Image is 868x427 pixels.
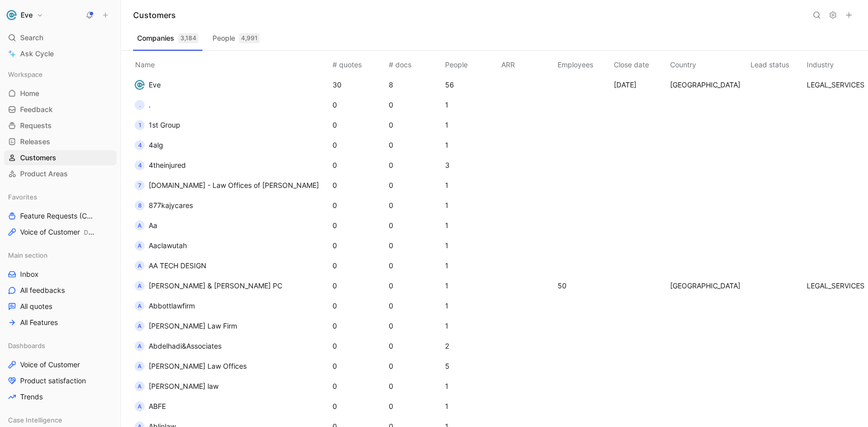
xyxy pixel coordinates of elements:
th: Close date [612,51,668,75]
div: A [135,261,145,271]
a: Feature Requests (Core Product) [4,208,117,224]
th: People [443,51,499,75]
button: AAA TECH DESIGN [131,258,210,274]
td: 1 [443,316,499,336]
span: Releases [20,137,50,147]
th: ARR [499,51,556,75]
button: .. [131,97,154,113]
span: Requests [20,121,52,131]
td: 0 [387,135,443,155]
span: Abdelhadi&Associates [149,342,222,350]
td: 0 [387,276,443,296]
td: 0 [331,95,387,115]
td: 0 [331,216,387,236]
div: Search [4,30,117,45]
div: Main section [4,248,117,263]
a: Voice of Customer [4,357,117,372]
td: 0 [331,175,387,195]
button: EveEve [4,8,46,22]
td: 0 [387,316,443,336]
td: 1 [443,256,499,276]
button: logoEve [131,77,164,93]
td: 0 [387,396,443,416]
button: 44alg [131,137,167,153]
td: 0 [387,296,443,316]
span: [PERSON_NAME] & [PERSON_NAME] PC [149,281,282,290]
div: Dashboards [4,338,117,353]
td: 56 [443,75,499,95]
div: A [135,401,145,411]
div: DashboardsVoice of CustomerProduct satisfactionTrends [4,338,117,404]
button: A[PERSON_NAME] Law Offices [131,358,250,374]
span: All Features [20,317,58,328]
img: logo [135,80,145,90]
td: 0 [331,115,387,135]
td: 1 [443,195,499,216]
span: . [149,100,151,109]
span: All quotes [20,301,52,311]
span: Dashboards [8,341,45,351]
td: 8 [387,75,443,95]
div: 4 [135,160,145,170]
button: 8877kajycares [131,197,196,213]
a: Voice of CustomerDashboards [4,225,117,240]
span: 4alg [149,141,163,149]
a: Inbox [4,267,117,282]
th: Lead status [748,51,805,75]
div: Workspace [4,67,117,82]
span: Product satisfaction [20,376,86,386]
div: A [135,381,145,391]
span: Main section [8,250,48,260]
span: Search [20,32,43,44]
td: 0 [331,356,387,376]
td: 0 [331,316,387,336]
span: Voice of Customer [20,360,80,370]
div: A [135,241,145,251]
td: [GEOGRAPHIC_DATA] [668,276,748,296]
span: Name [131,60,159,69]
span: Voice of Customer [20,227,95,238]
a: Ask Cycle [4,46,117,61]
button: 44theinjured [131,157,189,173]
span: Workspace [8,69,43,79]
button: AAaclawutah [131,238,190,254]
span: All feedbacks [20,285,65,295]
td: 0 [331,296,387,316]
span: [PERSON_NAME] law [149,382,219,390]
a: Requests [4,118,117,133]
div: Favorites [4,189,117,204]
td: 1 [443,216,499,236]
td: 1 [443,276,499,296]
div: A [135,301,145,311]
td: 0 [331,396,387,416]
td: 0 [331,336,387,356]
td: 0 [331,276,387,296]
span: ABFE [149,402,166,410]
td: 0 [387,336,443,356]
div: 4,991 [239,33,260,43]
div: A [135,281,145,291]
button: AAa [131,218,161,234]
td: 0 [331,135,387,155]
a: Product satisfaction [4,373,117,388]
div: A [135,321,145,331]
div: A [135,361,145,371]
button: A[PERSON_NAME] Law Firm [131,318,241,334]
span: Inbox [20,269,39,279]
div: 3,184 [178,33,198,43]
span: Abbottlawfirm [149,301,195,310]
button: People [208,30,264,46]
td: 0 [387,236,443,256]
a: Customers [4,150,117,165]
a: Releases [4,134,117,149]
a: Feedback [4,102,117,117]
td: 0 [331,236,387,256]
span: [DOMAIN_NAME] - Law Offices of [PERSON_NAME] [149,181,319,189]
span: Home [20,88,39,98]
td: 0 [331,155,387,175]
td: 1 [443,396,499,416]
div: 1 [135,120,145,130]
div: A [135,221,145,231]
td: 0 [387,256,443,276]
td: 0 [387,376,443,396]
